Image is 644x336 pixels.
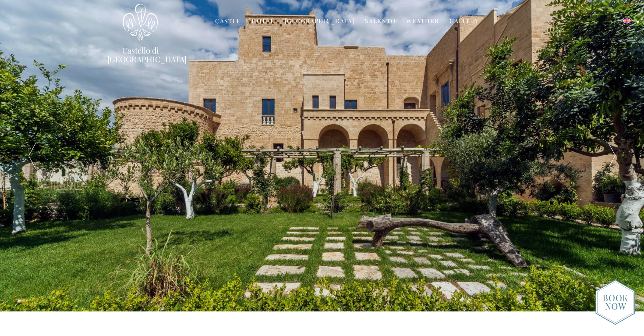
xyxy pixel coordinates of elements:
a: [GEOGRAPHIC_DATA] [285,17,354,27]
a: Hotel [251,17,274,27]
a: Castle [215,17,241,27]
img: Castello di Ugento [123,4,158,41]
a: Gallery [449,17,479,27]
img: new-booknow.png [595,279,635,325]
img: English [623,18,631,24]
a: Castello di [GEOGRAPHIC_DATA] [107,46,173,64]
a: Salento [365,17,396,27]
a: Weather [406,17,439,27]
